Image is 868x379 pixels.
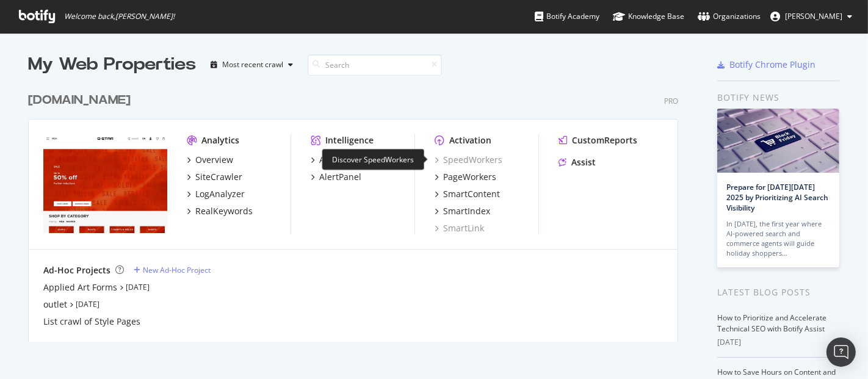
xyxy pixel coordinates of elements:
[43,316,140,328] a: List crawl of Style Pages
[143,265,211,275] div: New Ad-Hoc Project
[187,205,253,217] a: RealKeywords
[206,55,298,74] button: Most recent crawl
[195,205,253,217] div: RealKeywords
[435,205,490,217] a: SmartIndex
[222,61,283,68] div: Most recent crawl
[717,286,840,299] div: Latest Blog Posts
[195,171,242,183] div: SiteCrawler
[559,134,637,146] a: CustomReports
[311,154,369,166] a: ActionBoard
[201,134,239,146] div: Analytics
[826,337,856,367] div: Open Intercom Messenger
[195,188,245,200] div: LogAnalyzer
[195,154,233,166] div: Overview
[717,312,826,334] a: How to Prioritize and Accelerate Technical SEO with Botify Assist
[134,265,211,275] a: New Ad-Hoc Project
[435,222,484,234] a: SmartLink
[43,264,110,276] div: Ad-Hoc Projects
[64,12,175,21] span: Welcome back, [PERSON_NAME] !
[443,205,490,217] div: SmartIndex
[43,281,117,294] a: Applied Art Forms
[187,188,245,200] a: LogAnalyzer
[435,154,502,166] a: SpeedWorkers
[572,134,637,146] div: CustomReports
[571,156,596,168] div: Assist
[311,171,361,183] a: AlertPanel
[729,59,816,71] div: Botify Chrome Plugin
[435,171,496,183] a: PageWorkers
[726,219,830,258] div: In [DATE], the first year where AI-powered search and commerce agents will guide holiday shoppers…
[559,156,596,168] a: Assist
[325,134,374,146] div: Intelligence
[717,109,839,173] img: Prepare for Black Friday 2025 by Prioritizing AI Search Visibility
[698,10,761,23] div: Organizations
[28,92,136,109] a: [DOMAIN_NAME]
[319,171,361,183] div: AlertPanel
[443,188,500,200] div: SmartContent
[443,171,496,183] div: PageWorkers
[28,92,131,109] div: [DOMAIN_NAME]
[187,171,242,183] a: SiteCrawler
[319,154,369,166] div: ActionBoard
[785,11,842,21] span: Nadine Kraegeloh
[435,188,500,200] a: SmartContent
[726,182,828,213] a: Prepare for [DATE][DATE] 2025 by Prioritizing AI Search Visibility
[613,10,684,23] div: Knowledge Base
[664,96,678,106] div: Pro
[43,298,67,311] a: outlet
[449,134,491,146] div: Activation
[717,91,840,104] div: Botify news
[717,337,840,348] div: [DATE]
[43,134,167,233] img: www.g-star.com
[308,54,442,76] input: Search
[761,7,862,26] button: [PERSON_NAME]
[717,59,816,71] a: Botify Chrome Plugin
[126,282,150,292] a: [DATE]
[535,10,599,23] div: Botify Academy
[28,52,196,77] div: My Web Properties
[187,154,233,166] a: Overview
[76,299,99,309] a: [DATE]
[322,149,424,170] div: Discover SpeedWorkers
[28,77,688,342] div: grid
